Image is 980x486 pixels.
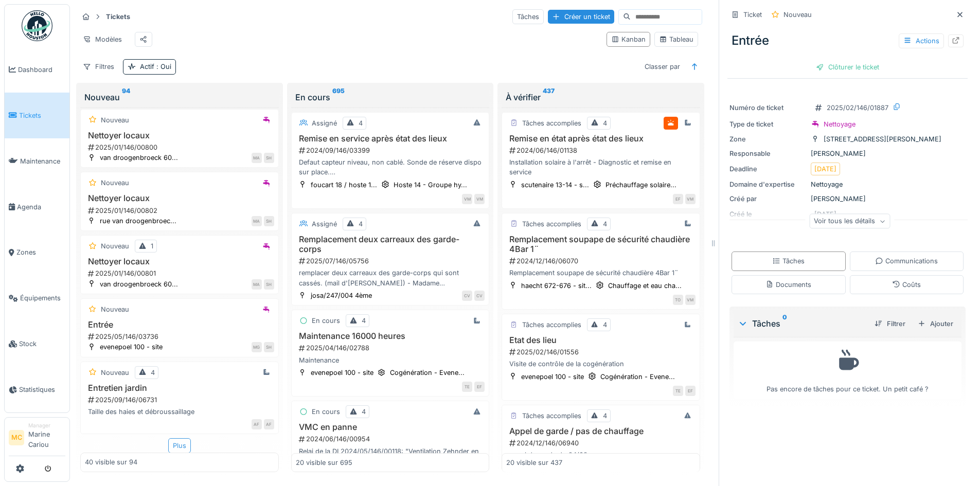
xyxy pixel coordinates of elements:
[19,385,65,394] span: Statistiques
[608,281,682,291] div: Chauffage et eau cha...
[359,219,363,229] div: 4
[899,33,944,48] div: Actions
[298,146,485,155] div: 2024/09/146/03399
[892,280,921,290] div: Coûts
[522,219,581,229] div: Tâches accomplies
[685,295,696,305] div: VM
[311,368,373,377] div: evenepoel 100 - site
[332,91,345,103] sup: 695
[168,438,191,453] div: Plus
[673,295,683,305] div: TO
[474,194,485,204] div: VM
[5,321,69,367] a: Stock
[462,291,472,301] div: CV
[122,91,130,103] sup: 94
[84,91,275,103] div: Nouveau
[729,194,966,204] div: [PERSON_NAME]
[603,118,607,128] div: 4
[5,184,69,230] a: Agenda
[362,316,366,326] div: 4
[729,194,807,204] div: Créé par
[264,419,274,429] div: AF
[673,386,683,396] div: TE
[605,180,676,190] div: Préchauffage solaire...
[87,206,274,215] div: 2025/01/146/00802
[5,230,69,276] a: Zones
[9,430,24,445] li: MC
[809,214,890,229] div: Voir tous les détails
[140,62,171,71] div: Actif
[87,332,274,341] div: 2025/05/146/03736
[5,93,69,138] a: Tickets
[296,355,485,365] div: Maintenance
[508,347,696,357] div: 2025/02/146/01556
[5,275,69,321] a: Équipements
[264,342,274,352] div: SH
[740,346,955,394] div: Pas encore de tâches pour ce ticket. Un petit café ?
[640,59,685,74] div: Classer par
[296,446,485,466] div: Relai de la DI 2024/05/146/00118: "Ventilation Zehnder en défaillance" Mme Petit - 02 726 02 08 /...
[78,59,119,74] div: Filtres
[522,320,581,330] div: Tâches accomplies
[5,367,69,412] a: Statistiques
[312,407,340,417] div: En cours
[729,149,966,158] div: [PERSON_NAME]
[28,422,65,454] li: Marine Cariou
[296,331,485,341] h3: Maintenance 16000 heures
[101,368,129,377] div: Nouveau
[20,156,65,166] span: Maintenance
[359,118,363,128] div: 4
[151,368,155,377] div: 4
[101,115,129,125] div: Nouveau
[85,383,274,393] h3: Entretien jardin
[154,63,171,70] span: : Oui
[295,91,486,103] div: En cours
[296,157,485,177] div: Defaut capteur niveau, non cablé. Sonde de réserve dispo sur place. Passage câble dans fourreau à...
[85,193,274,203] h3: Nettoyer locaux
[522,411,581,421] div: Tâches accomplies
[765,280,811,290] div: Documents
[85,257,274,266] h3: Nettoyer locaux
[474,291,485,301] div: CV
[814,164,836,174] div: [DATE]
[85,131,274,140] h3: Nettoyer locaux
[827,103,888,113] div: 2025/02/146/01887
[506,450,696,460] div: appel de garde du 24/03
[85,407,274,417] div: Taille des haies et débroussaillage
[685,194,696,204] div: VM
[101,178,129,188] div: Nouveau
[87,268,274,278] div: 2025/01/146/00801
[100,216,176,226] div: rue van droogenbroec...
[673,194,683,204] div: EF
[78,32,127,47] div: Modèles
[743,10,762,20] div: Ticket
[506,268,696,278] div: Remplacement soupape de sécurité chaudière 4Bar 1¨
[462,382,472,392] div: TE
[508,256,696,266] div: 2024/12/146/06070
[870,317,910,331] div: Filtrer
[506,426,696,436] h3: Appel de garde / pas de chauffage
[512,9,544,24] div: Tâches
[812,60,883,74] div: Clôturer le ticket
[311,180,377,190] div: foucart 18 / hoste 1...
[611,34,646,44] div: Kanban
[298,434,485,444] div: 2024/06/146/00954
[296,134,485,143] h3: Remise en service après état des lieux
[85,320,274,330] h3: Entrée
[22,10,52,41] img: Badge_color-CXgf-gQk.svg
[543,91,555,103] sup: 437
[151,241,153,251] div: 1
[101,241,129,251] div: Nouveau
[727,27,968,54] div: Entrée
[100,279,178,289] div: van droogenbroeck 60...
[782,317,787,330] sup: 0
[462,194,472,204] div: VM
[102,12,134,22] strong: Tickets
[252,419,262,429] div: AF
[9,422,65,456] a: MC ManagerMarine Cariou
[101,304,129,314] div: Nouveau
[506,235,696,254] h3: Remplacement soupape de sécurité chaudière 4Bar 1¨
[600,372,675,382] div: Cogénération - Evene...
[85,458,137,467] div: 40 visible sur 94
[914,317,957,331] div: Ajouter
